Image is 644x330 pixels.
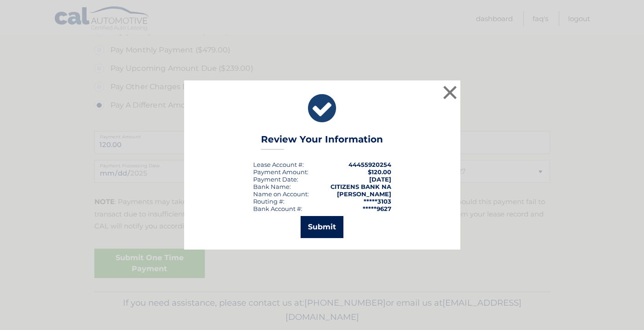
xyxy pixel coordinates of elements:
strong: CITIZENS BANK NA [331,183,391,190]
div: Name on Account: [253,190,309,198]
div: Lease Account #: [253,161,304,168]
span: Payment Date [253,176,297,183]
strong: 44455920254 [348,161,391,168]
div: : [253,176,298,183]
h3: Review Your Information [261,134,383,150]
div: Payment Amount: [253,168,308,176]
div: Bank Name: [253,183,291,190]
div: Routing #: [253,198,284,205]
button: Submit [301,216,343,238]
div: Bank Account #: [253,205,302,212]
span: $120.00 [368,168,391,176]
button: × [441,83,459,102]
span: [DATE] [369,176,391,183]
strong: [PERSON_NAME] [337,190,391,198]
